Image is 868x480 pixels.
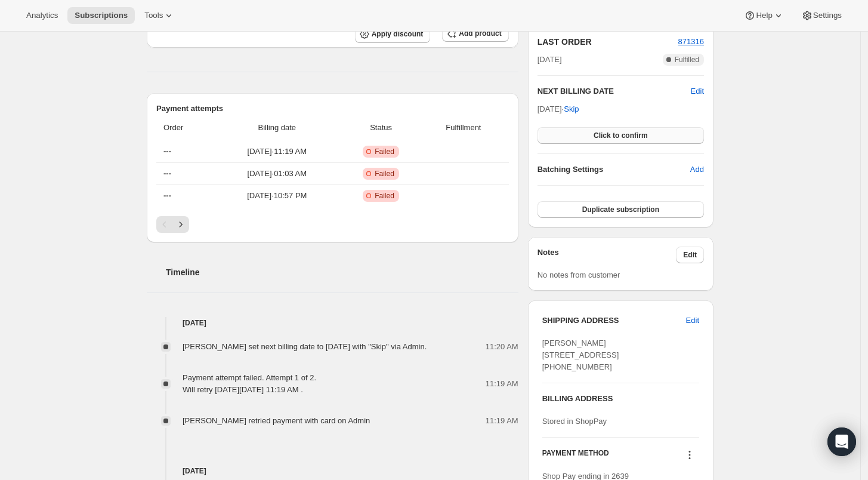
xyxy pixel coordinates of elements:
a: 871316 [678,37,704,46]
button: Add [683,160,711,179]
span: Subscriptions [75,11,128,20]
div: Open Intercom Messenger [827,427,856,456]
button: Settings [794,7,849,24]
button: Tools [137,7,182,24]
h4: [DATE] [147,317,518,329]
h2: NEXT BILLING DATE [538,85,691,97]
h2: Payment attempts [156,103,509,115]
span: Analytics [26,11,58,20]
span: --- [163,147,171,156]
span: Add product [459,29,501,38]
span: Edit [683,250,697,260]
span: Settings [813,11,842,20]
span: [DATE] · 01:03 AM [218,168,337,180]
span: 11:19 AM [486,378,518,390]
span: [DATE] · 11:19 AM [218,146,337,158]
span: Stored in ShopPay [542,417,607,426]
span: Status [344,122,418,134]
span: Fulfilled [675,55,699,64]
span: [DATE] [538,54,562,66]
span: [PERSON_NAME] [STREET_ADDRESS] [PHONE_NUMBER] [542,339,619,371]
h2: Timeline [166,266,518,278]
button: Apply discount [355,25,431,43]
span: [PERSON_NAME] set next billing date to [DATE] with "Skip" via Admin. [183,342,427,351]
button: Next [172,216,189,233]
span: Fulfillment [425,122,502,134]
th: Order [156,115,214,141]
span: Edit [686,315,699,327]
span: Billing date [218,122,337,134]
h3: BILLING ADDRESS [542,393,699,405]
button: Click to confirm [538,127,704,144]
span: Help [756,11,772,20]
button: 871316 [678,36,704,48]
div: Payment attempt failed. Attempt 1 of 2. Will retry [DATE][DATE] 11:19 AM . [183,372,316,396]
button: Help [737,7,791,24]
button: Duplicate subscription [538,201,704,218]
span: --- [163,191,171,200]
button: Edit [679,311,706,330]
button: Edit [676,247,704,263]
span: 11:19 AM [486,415,518,427]
span: No notes from customer [538,270,620,279]
span: Tools [144,11,163,20]
h4: [DATE] [147,465,518,477]
button: Edit [691,85,704,97]
span: Apply discount [372,29,424,39]
span: [DATE] · [538,104,579,113]
button: Add product [442,25,508,42]
span: [DATE] · 10:57 PM [218,190,337,202]
h6: Batching Settings [538,164,690,176]
h2: LAST ORDER [538,36,678,48]
h3: PAYMENT METHOD [542,448,609,464]
h3: SHIPPING ADDRESS [542,315,686,327]
button: Analytics [19,7,65,24]
span: Duplicate subscription [582,205,659,214]
span: Add [690,164,704,176]
span: Skip [564,103,579,115]
span: --- [163,169,171,178]
button: Subscriptions [67,7,135,24]
span: Failed [375,147,394,156]
span: Failed [375,191,394,201]
span: [PERSON_NAME] retried payment with card on Admin [183,416,370,425]
span: 11:20 AM [486,341,518,353]
span: Failed [375,169,394,179]
h3: Notes [538,247,677,263]
button: Skip [557,100,586,119]
nav: Pagination [156,216,509,233]
span: Click to confirm [594,131,648,140]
